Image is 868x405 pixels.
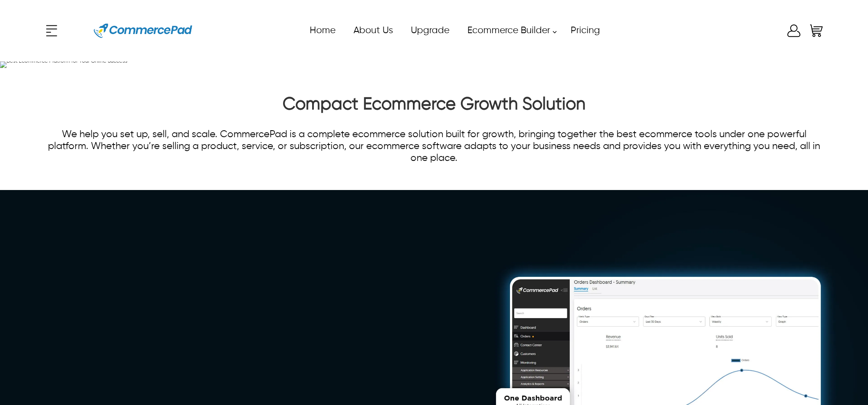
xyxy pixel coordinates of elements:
[458,21,561,40] a: Ecommerce Builder
[401,21,458,40] a: Upgrade
[80,12,205,49] a: Website Logo for Commerce Pad
[808,23,825,39] a: Shopping Cart
[344,21,401,40] a: About Us
[561,21,609,40] a: Pricing
[43,129,825,164] p: We help you set up, sell, and scale. CommercePad is a complete ecommerce solution built for growt...
[43,94,825,119] h2: Compact Ecommerce Growth Solution
[94,12,192,49] img: Website Logo for Commerce Pad
[300,21,344,40] a: Home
